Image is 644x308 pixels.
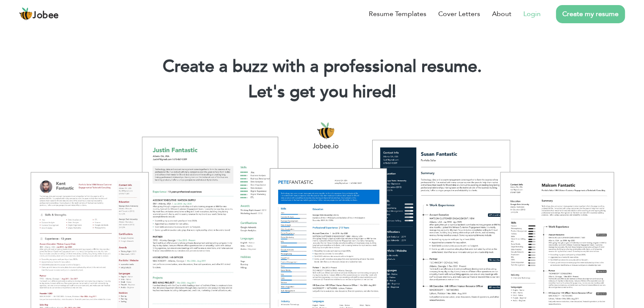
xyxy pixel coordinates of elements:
[556,5,625,23] a: Create my resume
[290,80,396,104] span: get you hired!
[19,7,33,21] img: jobee.io
[19,7,59,21] a: Jobee
[369,9,426,19] a: Resume Templates
[438,9,480,19] a: Cover Letters
[13,56,631,78] h1: Create a buzz with a professional resume.
[523,9,541,19] a: Login
[392,80,396,104] span: |
[13,81,631,103] h2: Let's
[33,11,59,20] span: Jobee
[492,9,511,19] a: About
